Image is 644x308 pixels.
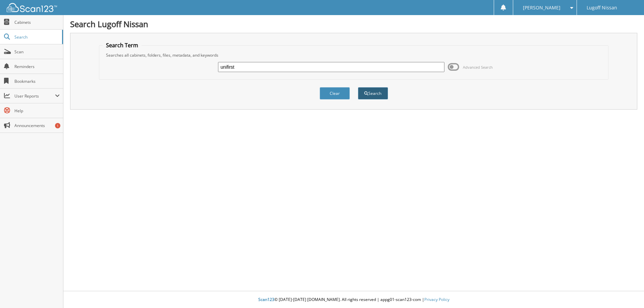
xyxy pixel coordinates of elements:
[7,3,57,12] img: scan123-logo-white.svg
[63,292,644,308] div: © [DATE]-[DATE] [DOMAIN_NAME]. All rights reserved | appg01-scan123-com |
[14,108,60,114] span: Help
[14,78,60,84] span: Bookmarks
[14,93,55,99] span: User Reports
[14,19,60,25] span: Cabinets
[14,49,60,55] span: Scan
[523,6,560,10] span: [PERSON_NAME]
[14,34,59,40] span: Search
[55,123,60,128] div: 1
[463,65,493,70] span: Advanced Search
[424,297,449,302] a: Privacy Policy
[358,87,388,100] button: Search
[14,123,60,128] span: Announcements
[258,297,274,302] span: Scan123
[14,64,60,69] span: Reminders
[103,52,605,58] div: Searches all cabinets, folders, files, metadata, and keywords
[587,6,617,10] span: Lugoff Nissan
[70,18,637,29] h1: Search Lugoff Nissan
[320,87,350,100] button: Clear
[610,276,644,308] iframe: Chat Widget
[103,42,142,49] legend: Search Term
